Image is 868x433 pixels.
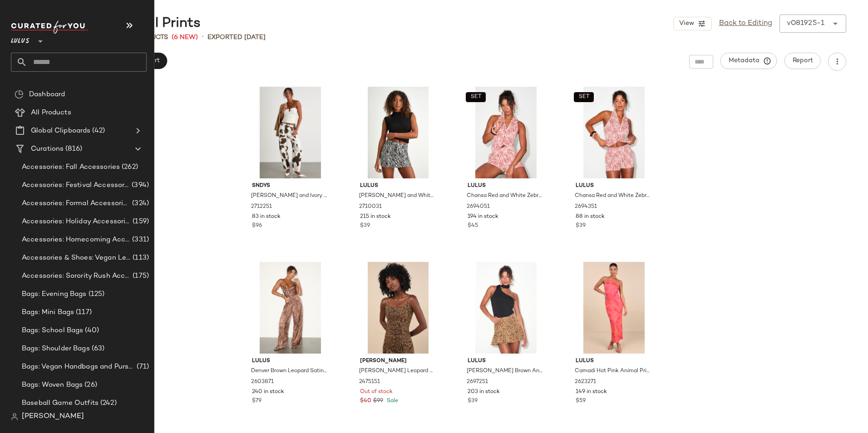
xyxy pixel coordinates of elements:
span: Accessories: Festival Accessories [22,180,130,191]
span: [PERSON_NAME] Leopard Print Sleeveless Denim Midi Dress [359,367,436,375]
span: [PERSON_NAME] and Ivory Cow Print Mid-Rise Jeans [251,192,328,200]
span: 2475151 [359,378,380,386]
span: [PERSON_NAME] [360,357,437,365]
span: 149 in stock [576,388,607,396]
span: (262) [120,162,138,172]
span: Sndys [252,182,329,190]
span: $96 [252,222,262,230]
span: 88 in stock [576,213,605,221]
button: Metadata [720,53,777,69]
span: • [202,32,204,43]
span: [PERSON_NAME] Brown Animal Print Ruched Mini Skirt [467,367,543,375]
span: Global Clipboards [31,126,90,136]
img: 12087021_2475151.jpg [353,262,444,354]
span: (394) [130,180,149,191]
span: SET [470,94,482,100]
span: Report [792,57,813,64]
span: (63) [90,344,105,354]
button: View [673,17,711,30]
img: 2710031_02_front_2025-08-15.jpg [353,87,444,178]
img: svg%3e [15,90,24,99]
span: 2697251 [467,378,488,386]
span: 2623271 [575,378,596,386]
span: $59 [576,397,586,405]
span: Dashboard [29,89,65,100]
span: 2712251 [251,203,272,211]
span: (125) [87,289,105,300]
span: Bags: Vegan Handbags and Purses [22,362,135,372]
img: 12924161_2712251.jpg [245,87,336,178]
img: 2694051_01_hero_2025-07-17.jpg [460,87,552,178]
span: $39 [576,222,586,230]
img: cfy_white_logo.C9jOOHJF.svg [11,21,88,34]
span: Sale [385,398,398,404]
span: 2694051 [467,203,490,211]
span: $40 [360,397,371,405]
span: All Products [31,108,71,118]
span: Bags: Shoulder Bags [22,344,90,354]
span: Accessories: Sorority Rush Accessories [22,271,131,281]
span: Chansa Red and White Zebra High-Rise Shorts [575,192,651,200]
button: Report [784,53,821,69]
span: 194 in stock [468,213,498,221]
span: Baseball Game Outfits [22,398,99,408]
span: (175) [131,271,149,281]
button: SET [574,92,594,102]
span: [PERSON_NAME] [22,411,84,422]
span: [PERSON_NAME] and White Zebra Mini Skirt [359,192,436,200]
span: $79 [252,397,261,405]
span: Lulus [360,182,437,190]
img: 2603871_2_01_hero_Retakes_2025-08-06.jpg [245,262,336,354]
span: $39 [468,397,478,405]
span: Bags: School Bags [22,325,83,336]
span: (242) [99,398,117,408]
span: Lulus [468,182,544,190]
button: SET [466,92,486,102]
span: 203 in stock [468,388,500,396]
span: Bags: Woven Bags [22,380,83,390]
img: 2694351_01_hero_2025-07-17.jpg [568,87,660,178]
span: Accessories: Holiday Accessories [22,216,131,227]
span: $99 [373,397,383,405]
span: 83 in stock [252,213,281,221]
span: 215 in stock [360,213,391,221]
span: Metadata [728,57,769,65]
span: $39 [360,222,370,230]
span: (113) [131,253,149,263]
span: View [678,20,694,27]
span: Out of stock [360,388,393,396]
span: Lulus [576,357,652,365]
span: (26) [83,380,97,390]
span: (71) [135,362,149,372]
img: 2697251_03_back_2025-07-18.jpg [460,262,552,354]
span: Bags: Mini Bags [22,307,74,318]
span: Lulus [468,357,544,365]
span: 240 in stock [252,388,284,396]
img: 12575001_2623271.jpg [568,262,660,354]
span: Accessories: Formal Accessories [22,198,130,209]
span: (42) [90,126,105,136]
a: Back to Editing [719,18,772,29]
span: Chansa Red and White Zebra Denim Vest Top [467,192,543,200]
span: Accessories & Shoes: Vegan Leather [22,253,131,263]
span: 2603871 [251,378,274,386]
span: (40) [83,325,99,336]
div: v081925-1 [787,18,824,29]
span: (324) [130,198,149,209]
img: svg%3e [11,413,18,420]
span: Denver Brown Leopard Satin Backless Jumpsuit [251,367,328,375]
span: (331) [130,235,149,245]
span: Bags: Evening Bags [22,289,87,300]
span: Accessories: Homecoming Accessories [22,235,130,245]
span: 2694351 [575,203,597,211]
span: (816) [64,144,82,154]
span: Lulus [11,31,30,47]
span: (117) [74,307,92,318]
span: Camadi Hot Pink Animal Print Mesh Backless Midi Dress [575,367,651,375]
span: (6 New) [172,33,198,42]
span: 2710031 [359,203,382,211]
span: SET [578,94,589,100]
span: Accessories: Fall Accessories [22,162,120,172]
span: (159) [131,216,149,227]
p: Exported [DATE] [207,33,266,42]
